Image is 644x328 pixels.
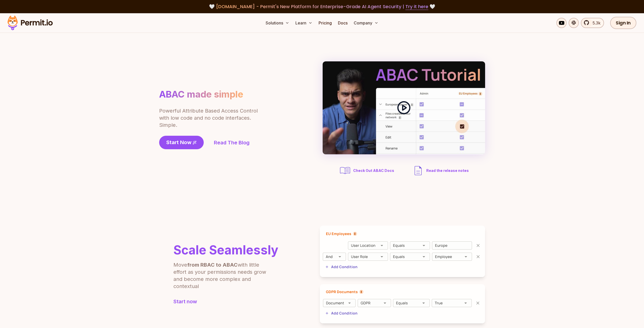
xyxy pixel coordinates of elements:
[590,20,600,26] span: 5.3k
[293,18,314,28] button: Learn
[12,3,632,10] div: 🤍 🤍
[159,136,204,149] a: Start Now
[173,244,278,256] h2: Scale Seamlessly
[610,17,636,29] a: Sign In
[187,262,238,268] b: from RBAC to ABAC
[336,18,350,28] a: Docs
[353,168,394,173] span: Check Out ABAC Docs
[5,14,55,32] img: Permit logo
[339,165,396,177] a: Check Out ABAC Docs
[214,139,250,146] a: Read The Blog
[317,18,334,28] a: Pricing
[412,165,424,177] img: description
[264,18,291,28] button: Solutions
[412,165,469,177] a: Read the release notes
[339,165,351,177] img: abac docs
[405,3,428,10] a: Try it here
[173,261,273,290] p: Move with little effort as your permissions needs grow and become more complex and contextual
[173,298,278,305] a: Start now
[426,168,469,173] span: Read the release notes
[581,18,604,28] a: 5.3k
[352,18,380,28] button: Company
[216,3,428,10] span: [DOMAIN_NAME] - Permit's New Platform for Enterprise-Grade AI Agent Security |
[166,139,191,146] span: Start Now
[159,107,258,129] p: Powerful Attribute Based Access Control with low code and no code interfaces. Simple.
[159,89,243,100] h1: ABAC made simple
